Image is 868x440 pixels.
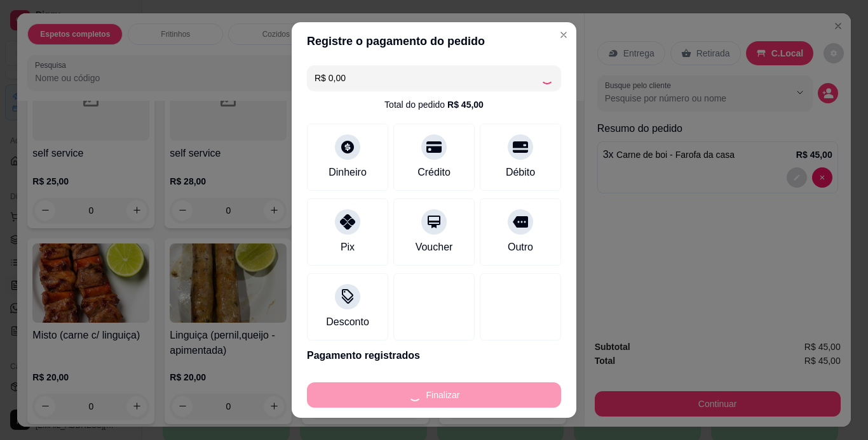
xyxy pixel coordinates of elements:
[341,240,355,255] div: Pix
[553,25,574,45] button: Close
[292,22,576,60] header: Registre o pagamento do pedido
[326,314,369,330] div: Desconto
[506,165,535,180] div: Débito
[447,98,484,111] div: R$ 45,00
[329,165,367,180] div: Dinheiro
[384,98,484,111] div: Total do pedido
[508,240,533,255] div: Outro
[315,65,541,91] input: Ex.: hambúrguer de cordeiro
[307,348,561,363] p: Pagamento registrados
[417,165,451,180] div: Crédito
[541,72,553,84] div: Loading
[416,240,453,255] div: Voucher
